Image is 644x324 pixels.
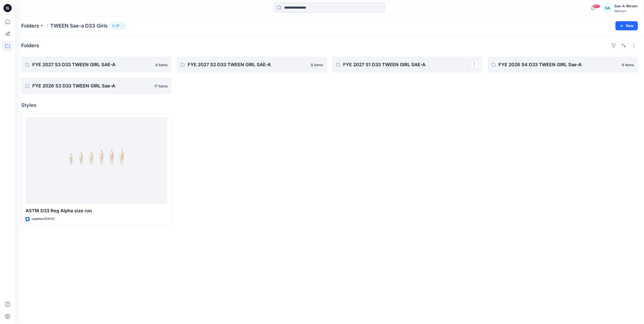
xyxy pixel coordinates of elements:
[26,207,167,214] p: ASTM D33 Reg Alpha size run
[154,83,168,89] p: 17 items
[188,61,308,68] p: FYE 2027 S2 D33 TWEEN GIRL SAE-A
[21,42,39,49] h4: Folders
[622,62,634,67] p: 8 items
[116,23,120,29] p: 27
[332,57,483,73] a: FYE 2027 S1 D33 TWEEN GIRL SAE-A
[32,216,55,222] p: Updated [DATE]
[499,61,619,68] p: FYE 2026 S4 D33 TWEEN GIRL Sae-A
[50,22,108,29] p: TWEEN Sae-a D33 Girls
[614,9,638,13] div: Walmart
[311,62,323,67] p: 9 items
[32,61,152,68] p: FYE 2027 S3 D33 TWEEN GIRL SAE-A
[593,4,600,8] span: 99+
[110,22,126,29] button: 27
[615,21,638,30] button: New
[21,78,172,94] a: FYE 2026 S3 D33 TWEEN GIRL Sae-A17 items
[155,62,168,67] p: 8 items
[32,82,151,89] p: FYE 2026 S3 D33 TWEEN GIRL Sae-A
[614,3,638,9] div: Sae-A Woven
[177,57,327,73] a: FYE 2027 S2 D33 TWEEN GIRL SAE-A9 items
[21,57,172,73] a: FYE 2027 S3 D33 TWEEN GIRL SAE-A8 items
[21,22,39,29] a: Folders
[603,4,612,13] div: SA
[26,118,167,204] a: ASTM D33 Reg Alpha size run
[343,61,470,68] p: FYE 2027 S1 D33 TWEEN GIRL SAE-A
[21,102,638,108] h4: Styles
[488,57,638,73] a: FYE 2026 S4 D33 TWEEN GIRL Sae-A8 items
